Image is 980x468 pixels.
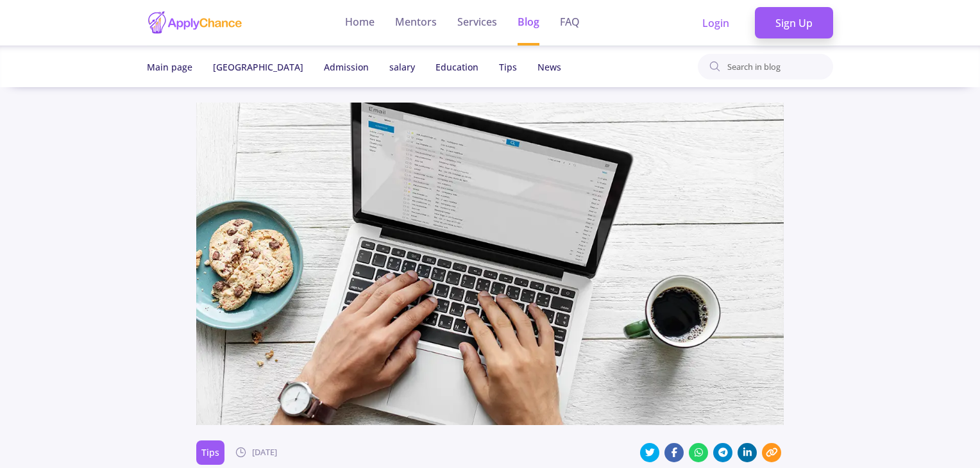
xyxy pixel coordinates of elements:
[196,440,224,465] a: Tips
[213,61,303,73] a: [GEOGRAPHIC_DATA]
[389,61,415,73] a: salary
[324,61,369,73] a: Admission
[713,443,732,462] button: Share on Telegram
[738,443,757,462] button: Share on LinkedIn
[147,10,243,35] img: applychance logo
[682,7,750,39] a: Login
[537,61,561,73] a: News
[762,443,781,462] button: Copy link
[196,103,784,425] img: How to Email Professors: The Perfect First Email to Professorsimage
[640,443,659,462] button: Share on Twitter
[252,446,277,458] small: [DATE]
[147,61,192,73] span: Main page
[664,443,684,462] button: Share on Facebook
[755,7,833,39] a: Sign Up
[689,443,708,462] button: Share on WhatsApp
[499,61,517,73] a: Tips
[726,58,832,76] input: Search in blog
[435,61,478,73] a: Education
